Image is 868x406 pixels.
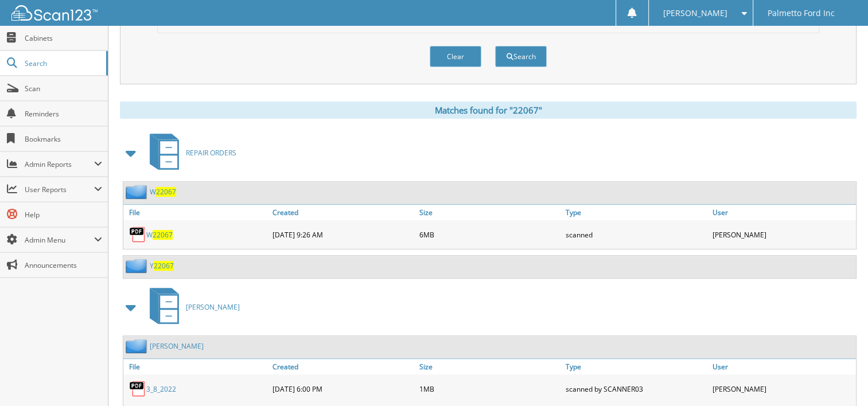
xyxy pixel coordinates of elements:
iframe: Chat Widget [811,351,868,406]
div: 1MB [417,377,563,400]
img: folder2.png [126,339,150,353]
div: [DATE] 6:00 PM [270,377,416,400]
a: File [123,205,270,220]
div: scanned [563,223,709,246]
span: Bookmarks [25,134,102,144]
div: 6MB [417,223,563,246]
a: W22067 [146,230,173,240]
span: [PERSON_NAME] [186,302,240,312]
a: REPAIR ORDERS [143,130,236,175]
a: Created [270,205,416,220]
a: Type [563,205,709,220]
span: Admin Menu [25,235,94,245]
span: Admin Reports [25,159,94,169]
span: Announcements [25,260,102,270]
div: [DATE] 9:26 AM [270,223,416,246]
span: 22067 [156,187,176,197]
div: Matches found for "22067" [120,101,857,119]
a: Size [417,205,563,220]
span: Reminders [25,109,102,119]
span: 22067 [153,230,173,240]
span: REPAIR ORDERS [186,148,236,158]
a: User [710,205,856,220]
a: Y22067 [150,261,174,271]
a: File [123,359,270,374]
img: PDF.png [129,380,146,397]
span: Cabinets [25,33,102,43]
span: 22067 [154,261,174,271]
a: [PERSON_NAME] [143,284,240,330]
a: Type [563,359,709,374]
a: 3_8_2022 [146,384,176,394]
a: Size [417,359,563,374]
a: Created [270,359,416,374]
img: PDF.png [129,226,146,243]
span: Palmetto Ford Inc [768,10,835,17]
span: [PERSON_NAME] [663,10,727,17]
span: Help [25,210,102,220]
div: scanned by SCANNER03 [563,377,709,400]
div: [PERSON_NAME] [710,377,856,400]
img: folder2.png [126,259,150,273]
img: folder2.png [126,185,150,199]
span: User Reports [25,185,94,194]
span: Search [25,58,100,68]
div: [PERSON_NAME] [710,223,856,246]
a: User [710,359,856,374]
button: Clear [430,46,481,67]
img: scan123-logo-white.svg [11,5,98,21]
button: Search [495,46,547,67]
span: Scan [25,84,102,93]
a: [PERSON_NAME] [150,341,204,351]
a: W22067 [150,187,176,197]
